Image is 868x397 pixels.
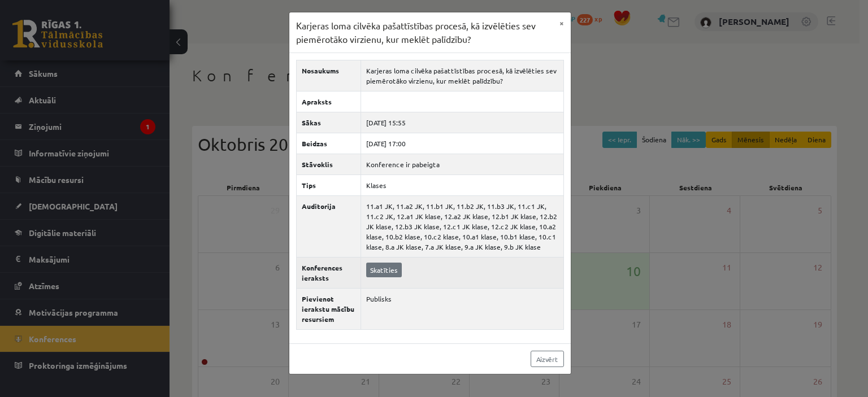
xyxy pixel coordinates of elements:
td: Karjeras loma cilvēka pašattīstības procesā, kā izvēlēties sev piemērotāko virzienu, kur meklēt p... [361,60,563,91]
a: Aizvērt [531,351,564,367]
td: [DATE] 17:00 [361,133,563,154]
th: Tips [296,175,361,196]
th: Stāvoklis [296,154,361,175]
td: Konference ir pabeigta [361,154,563,175]
th: Konferences ieraksts [296,258,361,289]
th: Nosaukums [296,60,361,91]
h3: Karjeras loma cilvēka pašattīstības procesā, kā izvēlēties sev piemērotāko virzienu, kur meklēt p... [296,19,553,46]
th: Pievienot ierakstu mācību resursiem [296,289,361,330]
a: Skatīties [366,263,402,277]
button: × [553,12,571,34]
td: Publisks [361,289,563,330]
td: [DATE] 15:55 [361,112,563,133]
th: Beidzas [296,133,361,154]
td: Klases [361,175,563,196]
th: Apraksts [296,91,361,112]
th: Auditorija [296,196,361,258]
th: Sākas [296,112,361,133]
td: 11.a1 JK, 11.a2 JK, 11.b1 JK, 11.b2 JK, 11.b3 JK, 11.c1 JK, 11.c2 JK, 12.a1 JK klase, 12.a2 JK kl... [361,196,563,258]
